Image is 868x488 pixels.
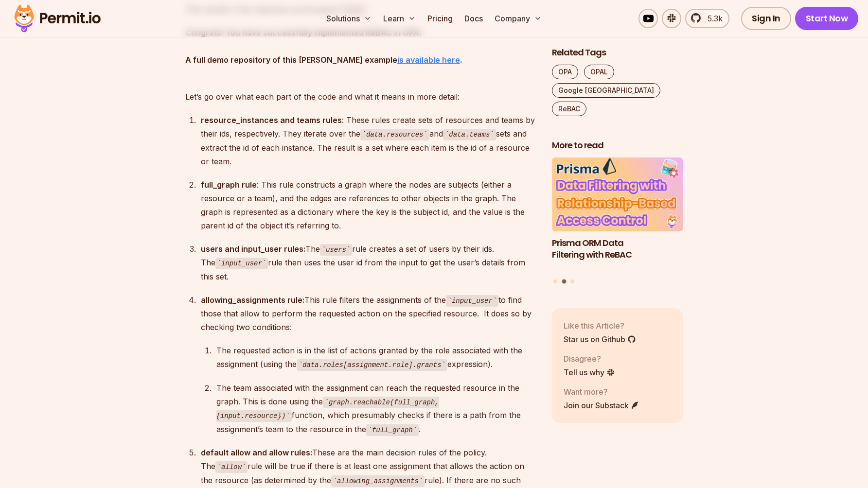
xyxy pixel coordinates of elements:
[201,295,304,305] strong: allowing_assignments rule:
[201,293,536,334] p: This rule filters the assignments of the to find those that allow to perform the requested action...
[185,55,397,65] strong: A full demo repository of this [PERSON_NAME] example
[570,279,574,283] button: Go to slide 3
[564,385,639,397] p: Want more?
[360,129,429,140] code: data.resources
[491,9,546,28] button: Company
[552,102,586,116] a: ReBAC
[322,9,375,28] button: Solutions
[320,244,353,256] code: users
[552,237,683,261] h3: Prisma ORM Data Filtering with ReBAC
[201,244,305,254] strong: users and input_user rules:
[201,113,536,168] p: : These rules create sets of resources and teams by their ids, respectively. They iterate over th...
[216,344,536,371] p: The requested action is in the list of actions granted by the role associated with the assignment...
[564,319,636,331] p: Like this Article?
[741,7,791,30] a: Sign In
[460,55,462,65] strong: .
[552,83,660,98] a: Google [GEOGRAPHIC_DATA]
[424,9,457,28] a: Pricing
[564,333,636,345] a: Star us on Github
[562,279,566,283] button: Go to slide 2
[297,359,447,371] code: data.roles[assignment.role].grants
[331,475,425,487] code: allowing_assignments
[201,180,257,190] strong: full_graph rule
[201,178,536,232] p: : This rule constructs a graph where the nodes are subjects (either a resource or a team), and th...
[552,47,683,59] h2: Related Tags
[216,381,536,436] p: The team associated with the assignment can reach the requested resource in the graph. This is do...
[552,65,578,79] a: OPA
[564,366,615,378] a: Tell us why
[584,65,614,79] a: OPAL
[552,139,683,152] h2: More to read
[443,129,496,140] code: data.teams
[201,448,312,457] strong: default allow and allow rules:
[366,424,419,436] code: full_graph
[552,157,683,285] div: Posts
[215,461,248,473] code: allow
[552,157,683,273] li: 2 of 3
[461,9,487,28] a: Docs
[702,13,723,24] span: 5.3k
[564,352,615,364] p: Disagree?
[215,258,268,269] code: input_user
[552,157,683,273] a: Prisma ORM Data Filtering with ReBACPrisma ORM Data Filtering with ReBAC
[185,90,536,104] p: Let’s go over what each part of the code and what it means in more detail:
[685,9,729,28] a: 5.3k
[552,157,683,231] img: Prisma ORM Data Filtering with ReBAC
[553,279,557,283] button: Go to slide 1
[379,9,420,28] button: Learn
[795,7,859,30] a: Start Now
[201,242,536,283] p: The rule creates a set of users by their ids. The rule then uses the user id from the input to ge...
[201,115,342,125] strong: resource_instances and teams rules
[10,2,105,35] img: Permit logo
[397,55,460,65] a: is available here
[216,397,439,422] code: graph.reachable(full_graph,{input.resource})
[564,399,639,411] a: Join our Substack
[446,295,499,307] code: input_user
